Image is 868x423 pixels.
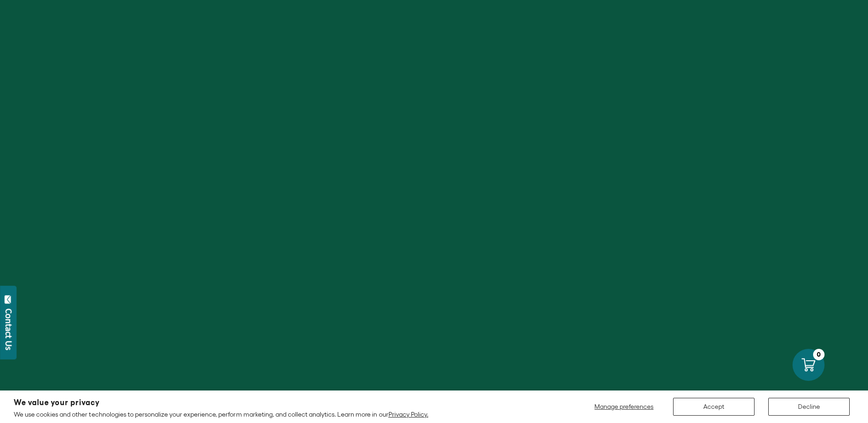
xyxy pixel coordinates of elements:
[14,410,428,418] p: We use cookies and other technologies to personalize your experience, perform marketing, and coll...
[673,398,755,416] button: Accept
[589,398,659,416] button: Manage preferences
[594,403,653,410] span: Manage preferences
[14,399,428,407] h2: We value your privacy
[768,398,850,416] button: Decline
[4,309,13,350] div: Contact Us
[388,411,428,418] a: Privacy Policy.
[813,349,825,360] div: 0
